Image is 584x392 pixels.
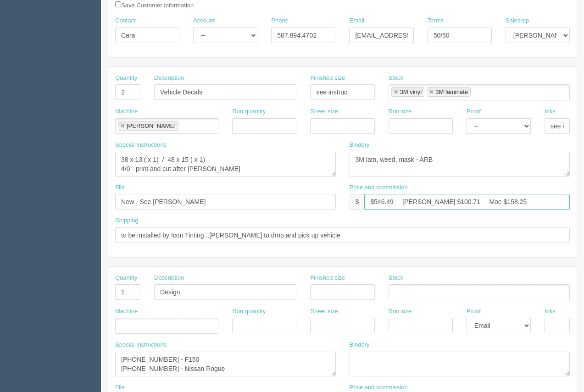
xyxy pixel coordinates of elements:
label: Bindery [350,341,370,349]
label: Price and commission [350,383,408,392]
label: Terms [428,17,444,25]
label: Quantity [115,274,137,282]
label: Proof [467,307,481,316]
label: Stock [389,274,404,282]
div: [PERSON_NAME] [127,123,176,129]
label: Special instructions [115,341,167,349]
label: Account [193,17,215,25]
label: Shipping [115,216,139,225]
label: Stock [389,74,404,83]
label: Phone [271,17,289,25]
div: 3M laminate [435,89,468,95]
label: Special instructions [115,141,167,149]
label: Inks [545,307,556,316]
label: Run size [389,307,412,316]
label: Proof [467,107,481,116]
label: Run quantity [232,307,266,316]
label: Run size [389,107,412,116]
label: Sheet size [310,307,338,316]
label: Salesrep [506,17,529,25]
label: Contact [115,17,136,25]
label: Bindery [350,141,370,149]
label: Run quantity [232,107,266,116]
div: 3M vinyl [400,89,422,95]
label: File [115,383,125,392]
label: Finished size [310,74,345,83]
label: Description [154,274,184,282]
label: Inks [545,107,556,116]
label: Description [154,74,184,83]
label: Machine [115,107,138,116]
textarea: Prestige Drywall Logo [115,352,336,376]
label: Sheet size [310,107,338,116]
div: $ [350,194,365,210]
label: Finished size [310,274,345,282]
label: Email [349,17,364,25]
label: Quantity [115,74,137,83]
label: File [115,183,125,192]
label: Machine [115,307,138,316]
label: Price and commission [350,183,408,192]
